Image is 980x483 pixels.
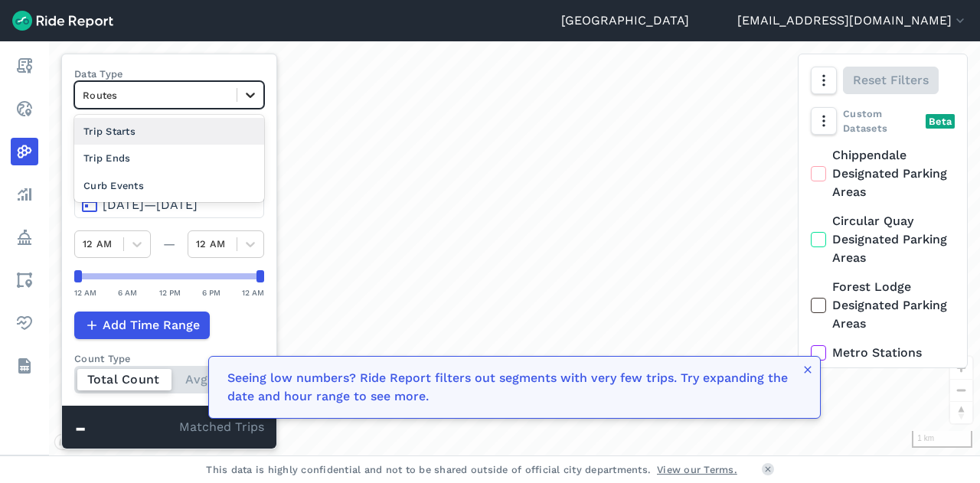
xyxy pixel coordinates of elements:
[74,172,264,199] div: Curb Events
[11,138,38,165] a: Heatmaps
[11,309,38,337] a: Health
[811,344,955,362] label: Metro Stations
[843,67,939,94] button: Reset Filters
[159,286,181,299] div: 12 PM
[561,11,689,30] a: [GEOGRAPHIC_DATA]
[103,316,200,335] span: Add Time Range
[853,71,929,90] span: Reset Filters
[62,406,276,449] div: Matched Trips
[811,278,955,333] label: Forest Lodge Designated Parking Areas
[242,286,264,299] div: 12 AM
[74,286,96,299] div: 12 AM
[74,312,210,339] button: Add Time Range
[202,286,220,299] div: 6 PM
[74,191,264,218] button: [DATE]—[DATE]
[74,418,179,438] div: -
[49,41,980,455] div: loading
[151,235,188,253] div: —
[11,352,38,380] a: Datasets
[926,114,955,129] div: Beta
[118,286,137,299] div: 6 AM
[811,146,955,201] label: Chippendale Designated Parking Areas
[12,11,113,31] img: Ride Report
[11,266,38,294] a: Areas
[74,351,264,366] div: Count Type
[11,224,38,251] a: Policy
[74,145,264,171] div: Trip Ends
[11,181,38,208] a: Analyze
[657,462,737,477] a: View our Terms.
[811,212,955,267] label: Circular Quay Designated Parking Areas
[74,118,264,145] div: Trip Starts
[11,52,38,80] a: Report
[103,197,198,212] span: [DATE]—[DATE]
[11,95,38,122] a: Realtime
[811,106,955,135] div: Custom Datasets
[737,11,968,30] button: [EMAIL_ADDRESS][DOMAIN_NAME]
[74,67,264,81] label: Data Type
